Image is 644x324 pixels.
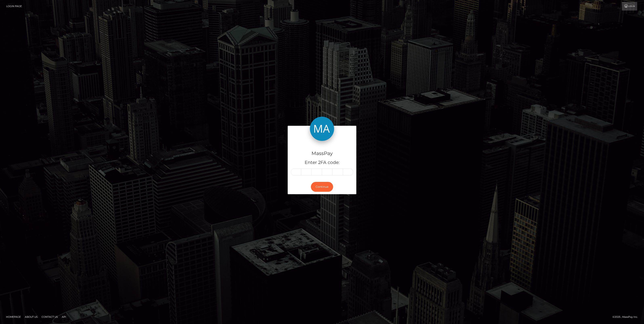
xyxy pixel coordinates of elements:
a: API [60,314,68,320]
h5: Enter 2FA code: [291,159,353,166]
a: Login [622,2,637,10]
div: © 2025 , MassPay Inc. [613,315,641,319]
h4: MassPay [291,150,353,157]
a: About Us [23,314,39,320]
img: MassPay [310,117,334,141]
a: Contact Us [40,314,59,320]
a: Login Page [6,2,22,10]
a: Homepage [4,314,22,320]
button: Continue [311,182,333,192]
